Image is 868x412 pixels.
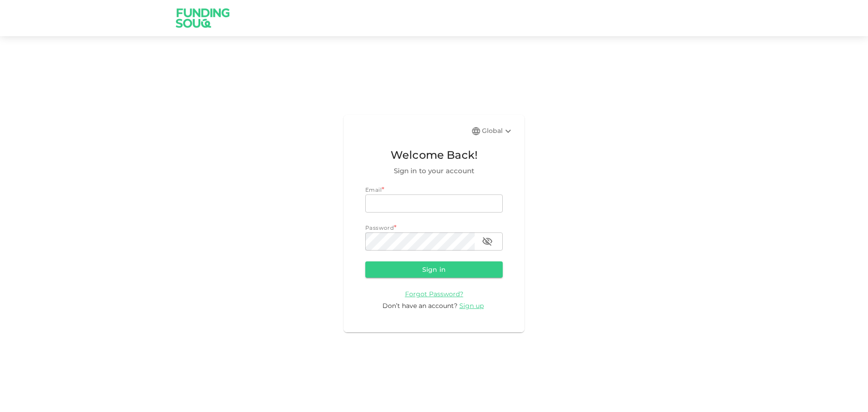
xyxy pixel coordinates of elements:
span: Forgot Password? [405,290,463,298]
div: Global [482,126,514,137]
input: email [365,194,503,213]
span: Sign up [459,302,484,310]
button: Sign in [365,261,503,278]
span: Password [365,224,394,231]
a: Forgot Password? [405,289,463,298]
input: password [365,232,475,251]
span: Welcome Back! [365,147,503,164]
span: Don’t have an account? [382,302,458,310]
span: Email [365,186,382,193]
span: Sign in to your account [365,166,503,176]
